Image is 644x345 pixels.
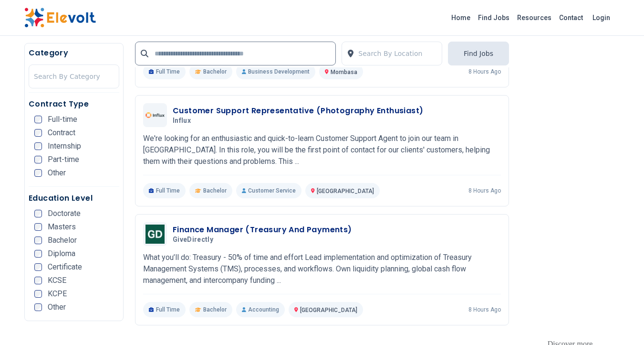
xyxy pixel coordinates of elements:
[173,117,191,125] span: Influx
[520,43,620,330] iframe: Advertisement
[173,224,352,236] h3: Finance Manager (Treasury And Payments)
[555,10,587,25] a: Contact
[468,187,501,194] p: 8 hours ago
[29,98,119,110] h5: Contract Type
[48,263,82,271] span: Certificate
[48,290,67,298] span: KCPE
[587,8,616,27] a: Login
[448,42,509,65] button: Find Jobs
[34,223,42,231] input: Masters
[143,64,186,79] p: Full Time
[48,303,66,311] span: Other
[48,129,75,137] span: Contract
[48,223,76,231] span: Masters
[236,183,301,198] p: Customer Service
[236,64,315,79] p: Business Development
[331,69,357,75] span: Mombasa
[34,129,42,137] input: Contract
[29,193,119,204] h5: Education Level
[143,222,501,317] a: GiveDirectlyFinance Manager (Treasury And Payments)GiveDirectlyWhat you’ll do: Treasury - 50% of ...
[203,306,227,313] span: Bachelor
[34,263,42,271] input: Certificate
[143,103,501,198] a: InfluxCustomer Support Representative (Photography Enthusiast)InfluxWe're looking for an enthusia...
[468,306,501,313] p: 8 hours ago
[34,237,42,244] input: Bachelor
[48,169,66,177] span: Other
[34,156,42,163] input: Part-time
[300,307,357,313] span: [GEOGRAPHIC_DATA]
[34,290,42,298] input: KCPE
[48,250,75,258] span: Diploma
[203,187,227,194] span: Bachelor
[143,302,186,317] p: Full Time
[29,47,119,59] h5: Category
[447,10,474,25] a: Home
[203,68,227,75] span: Bachelor
[34,250,42,258] input: Diploma
[48,142,81,150] span: Internship
[173,236,213,244] span: GiveDirectly
[34,303,42,311] input: Other
[34,116,42,123] input: Full-time
[143,183,186,198] p: Full Time
[468,68,501,75] p: 8 hours ago
[143,252,501,286] p: What you’ll do: Treasury - 50% of time and effort Lead implementation and optimization of Treasur...
[145,112,165,119] img: Influx
[513,10,555,25] a: Resources
[48,116,77,123] span: Full-time
[48,156,79,163] span: Part-time
[48,237,77,244] span: Bachelor
[48,277,66,284] span: KCSE
[236,302,285,317] p: Accounting
[596,299,644,345] iframe: Chat Widget
[48,210,81,217] span: Doctorate
[173,105,423,117] h3: Customer Support Representative (Photography Enthusiast)
[143,133,501,167] p: We're looking for an enthusiastic and quick-to-learn Customer Support Agent to join our team in [...
[34,142,42,150] input: Internship
[24,8,96,28] img: Elevolt
[145,225,165,244] img: GiveDirectly
[34,277,42,284] input: KCSE
[474,10,513,25] a: Find Jobs
[34,169,42,177] input: Other
[34,210,42,217] input: Doctorate
[317,188,374,194] span: [GEOGRAPHIC_DATA]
